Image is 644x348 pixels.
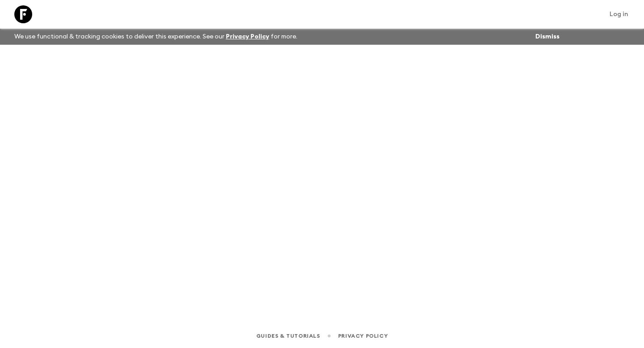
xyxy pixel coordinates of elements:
a: Log in [605,8,633,21]
a: Privacy Policy [226,34,269,40]
a: Privacy Policy [338,331,388,341]
a: Guides & Tutorials [256,331,320,341]
p: We use functional & tracking cookies to deliver this experience. See our for more. [11,29,301,45]
button: Dismiss [533,30,562,43]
